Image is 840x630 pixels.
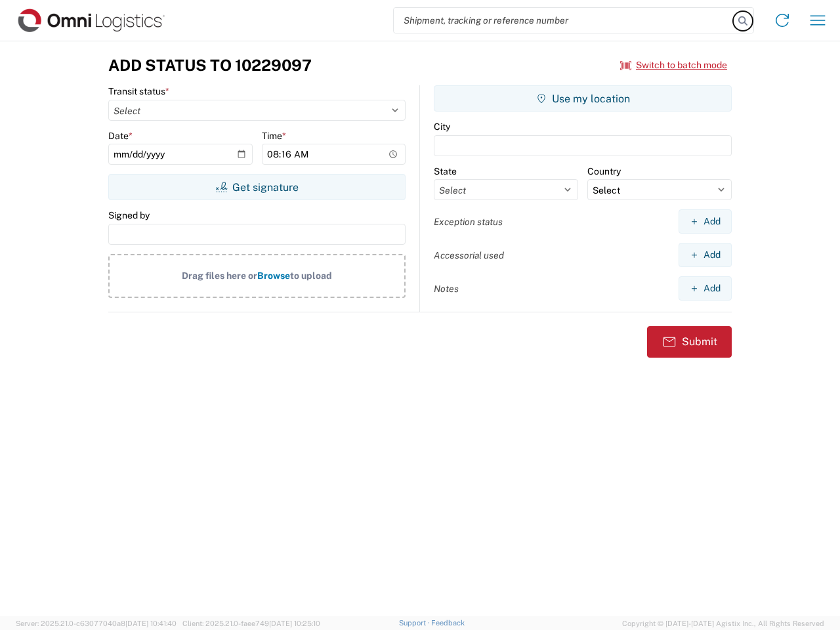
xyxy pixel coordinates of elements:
[622,618,824,629] span: Copyright © [DATE]-[DATE] Agistix Inc., All Rights Reserved
[431,619,465,627] a: Feedback
[434,85,732,112] button: Use my location
[399,619,432,627] a: Support
[434,283,459,295] label: Notes
[620,54,727,76] button: Switch to batch mode
[182,619,320,627] span: Client: 2025.21.0-faee749
[108,85,169,97] label: Transit status
[434,165,457,177] label: State
[394,8,734,33] input: Shipment, tracking or reference number
[434,216,503,228] label: Exception status
[269,619,320,627] span: [DATE] 10:25:10
[679,243,732,267] button: Add
[108,130,133,142] label: Date
[587,165,621,177] label: Country
[679,276,732,301] button: Add
[182,270,257,281] span: Drag files here or
[647,326,732,358] button: Submit
[16,619,177,627] span: Server: 2025.21.0-c63077040a8
[125,619,177,627] span: [DATE] 10:41:40
[108,56,312,75] h3: Add Status to 10229097
[108,209,150,221] label: Signed by
[434,121,450,133] label: City
[290,270,332,281] span: to upload
[257,270,290,281] span: Browse
[108,174,406,200] button: Get signature
[434,249,504,261] label: Accessorial used
[679,209,732,234] button: Add
[262,130,286,142] label: Time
